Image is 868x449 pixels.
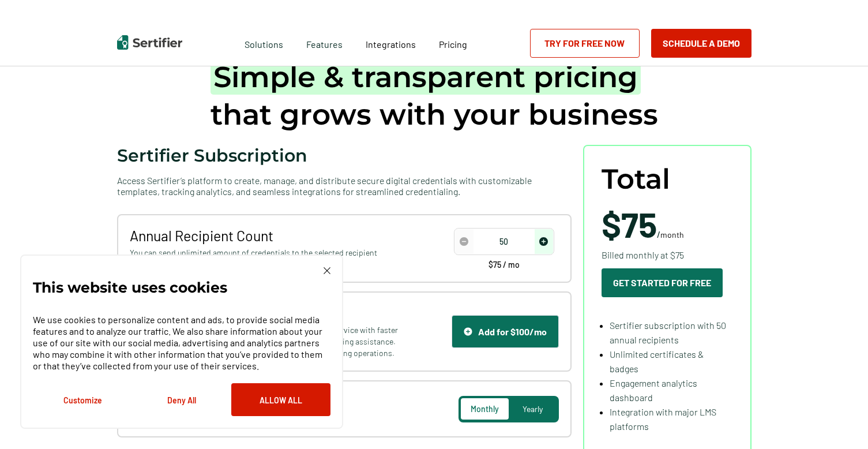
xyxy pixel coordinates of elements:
span: $75 [602,203,657,245]
span: Unlimited certificates & badges [610,349,704,374]
button: Schedule a Demo [651,29,751,58]
span: / [602,207,684,241]
a: Pricing [439,36,467,50]
p: This website uses cookies [33,282,227,293]
span: Integrations [366,39,416,50]
span: Engagement analytics dashboard [610,377,697,403]
span: $75 / mo [489,261,520,269]
a: Integrations [366,36,416,50]
span: You can send unlimited amount of credentials to the selected recipient amount. You can always inc... [130,247,401,270]
span: Monthly [471,404,499,414]
span: month [660,230,684,240]
span: decrease number [455,229,474,254]
img: Decrease Icon [460,237,468,246]
img: Increase Icon [539,237,548,246]
button: Deny All [132,383,231,416]
span: Annual Recipient Count [130,227,401,244]
a: Try for Free Now [530,29,640,58]
span: Sertifier Subscription [117,145,307,166]
span: increase number [535,229,553,254]
span: Pricing [439,39,467,50]
button: Support IconAdd for $100/mo [452,315,559,348]
span: Simple & transparent pricing [211,59,641,95]
button: Allow All [231,383,330,416]
iframe: Chat Widget [810,394,868,449]
img: Support Icon [464,327,472,336]
span: Sertifier subscription with 50 annual recipients [610,320,726,345]
div: Add for $100/mo [464,326,547,337]
button: Customize [33,383,132,416]
img: Cookie Popup Close [324,267,330,274]
span: Billed monthly at $75 [602,248,684,262]
p: We use cookies to personalize content and ads, to provide social media features and to analyze ou... [33,314,330,372]
span: Solutions [245,36,283,50]
span: Features [306,36,343,50]
span: Yearly [523,404,543,414]
button: Get Started For Free [602,268,723,297]
span: Access Sertifier’s platform to create, manage, and distribute secure digital credentials with cus... [117,175,572,197]
h1: that grows with your business [211,58,658,133]
span: Integration with major LMS platforms [610,406,716,432]
img: Sertifier | Digital Credentialing Platform [117,35,182,50]
span: Total [602,163,670,195]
